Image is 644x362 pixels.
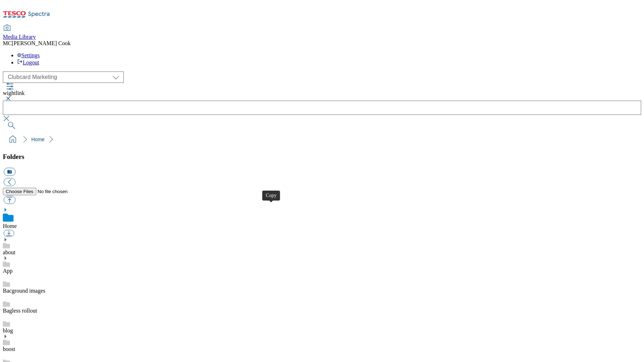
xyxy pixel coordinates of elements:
nav: breadcrumb [3,133,641,146]
a: Bacground images [3,288,45,294]
a: Logout [17,59,39,65]
a: blog [3,328,13,334]
a: Settings [17,52,40,58]
a: Bagless rollout [3,308,37,314]
span: Media Library [3,34,36,40]
span: [PERSON_NAME] Cook [12,40,71,46]
a: App [3,268,13,274]
a: home [7,134,18,145]
a: Home [31,137,44,142]
span: MC [3,40,12,46]
a: Home [3,223,17,229]
a: Media Library [3,25,36,40]
a: about [3,249,16,255]
a: boost [3,346,15,352]
h3: Folders [3,153,641,161]
span: wightlink [3,90,25,96]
